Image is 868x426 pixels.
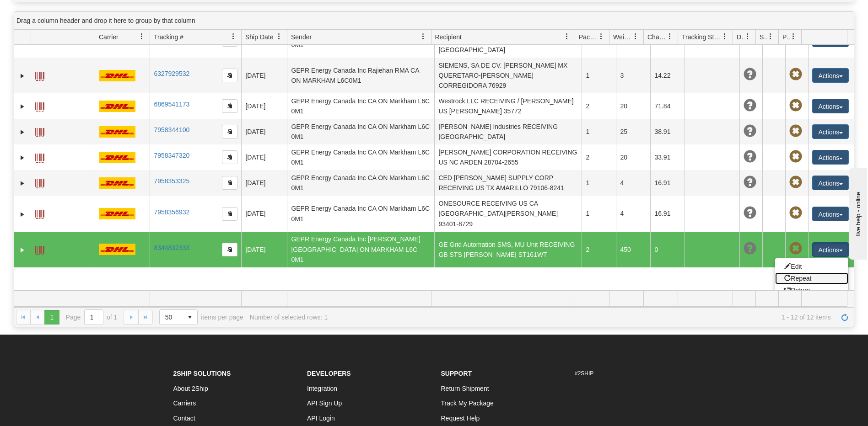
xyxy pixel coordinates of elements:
[441,399,494,407] a: Track My Package
[616,196,650,231] td: 4
[441,415,480,422] a: Request Help
[812,176,849,190] button: Actions
[307,415,335,422] a: API Login
[241,196,287,231] td: [DATE]
[99,70,135,81] img: 7 - DHL_Worldwide
[287,93,434,119] td: GEPR Energy Canada Inc CA ON Markham L6C 0M1
[245,32,273,42] span: Ship Date
[789,125,802,138] span: Pickup Not Assigned
[99,126,135,138] img: 7 - DHL_Worldwide
[18,179,27,188] a: Expand
[99,101,135,112] img: 7 - DHL_Worldwide
[744,32,756,45] span: Unknown
[763,29,778,44] a: Shipment Issues filter column settings
[812,242,849,257] button: Actions
[18,102,27,111] a: Expand
[575,371,695,377] h6: #2SHIP
[222,176,237,190] button: Copy to clipboard
[616,232,650,267] td: 450
[18,210,27,219] a: Expand
[14,12,854,30] div: grid grouping header
[99,177,135,189] img: 7 - DHL_Worldwide
[35,175,44,190] a: Label
[35,98,44,113] a: Label
[154,152,189,159] a: 7958347320
[789,150,802,163] span: Pickup Not Assigned
[775,261,848,272] a: Edit
[760,32,767,42] span: Shipment Issues
[7,8,85,15] div: live help - online
[287,144,434,170] td: GEPR Energy Canada Inc CA ON Markham L6C 0M1
[173,399,196,407] a: Carriers
[35,206,44,220] a: Label
[18,153,27,162] a: Expand
[441,385,489,392] a: Return Shipment
[434,144,582,170] td: [PERSON_NAME] CORPORATION RECEIVING US NC ARDEN 28704-2655
[183,310,197,325] span: select
[241,93,287,119] td: [DATE]
[241,58,287,93] td: [DATE]
[415,29,431,44] a: Sender filter column settings
[99,152,135,163] img: 7 - DHL_Worldwide
[812,99,849,113] button: Actions
[616,170,650,196] td: 4
[165,313,177,322] span: 50
[650,170,685,196] td: 16.91
[662,29,678,44] a: Charge filter column settings
[287,232,434,267] td: GEPR Energy Canada Inc [PERSON_NAME] [GEOGRAPHIC_DATA] ON MARKHAM L6C 0M1
[682,32,722,42] span: Tracking Status
[717,29,733,44] a: Tracking Status filter column settings
[154,177,189,185] a: 7958353325
[287,58,434,93] td: GEPR Energy Canada Inc Rajiehan RMA CA ON MARKHAM L6C0M1
[287,119,434,144] td: GEPR Energy Canada Inc CA ON Markham L6C 0M1
[222,150,237,164] button: Copy to clipboard
[582,58,616,93] td: 1
[650,144,685,170] td: 33.91
[35,68,44,82] a: Label
[173,385,208,392] a: About 2Ship
[287,170,434,196] td: GEPR Energy Canada Inc CA ON Markham L6C 0M1
[737,32,744,42] span: Delivery Status
[222,243,237,256] button: Copy to clipboard
[35,149,44,164] a: Label
[154,101,189,108] a: 6869541173
[744,176,756,189] span: Unknown
[441,370,472,377] strong: Support
[154,70,189,77] a: 6327929532
[789,68,802,81] span: Pickup Not Assigned
[789,99,802,112] span: Pickup Not Assigned
[334,314,831,321] span: 1 - 12 of 12 items
[616,144,650,170] td: 20
[154,208,189,216] a: 7958356932
[18,128,27,137] a: Expand
[35,124,44,138] a: Label
[66,309,118,325] span: Page of 1
[847,166,867,260] iframe: chat widget
[593,29,609,44] a: Packages filter column settings
[616,58,650,93] td: 3
[250,314,328,321] div: Number of selected rows: 1
[159,309,198,325] span: Page sizes drop down
[99,32,119,42] span: Carrier
[812,150,849,165] button: Actions
[222,125,237,138] button: Copy to clipboard
[812,124,849,139] button: Actions
[789,32,802,45] span: Pickup Not Assigned
[307,370,351,377] strong: Developers
[241,144,287,170] td: [DATE]
[241,232,287,267] td: [DATE]
[222,99,237,113] button: Copy to clipboard
[744,68,756,81] span: Unknown
[582,196,616,231] td: 1
[582,144,616,170] td: 2
[559,29,575,44] a: Recipient filter column settings
[99,244,135,255] img: 7 - DHL_Worldwide
[789,207,802,219] span: Pickup Not Assigned
[159,309,243,325] span: items per page
[287,196,434,231] td: GEPR Energy Canada Inc CA ON Markham L6C 0M1
[812,207,849,221] button: Actions
[744,150,756,163] span: Unknown
[173,415,195,422] a: Contact
[435,32,462,42] span: Recipient
[307,399,342,407] a: API Sign Up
